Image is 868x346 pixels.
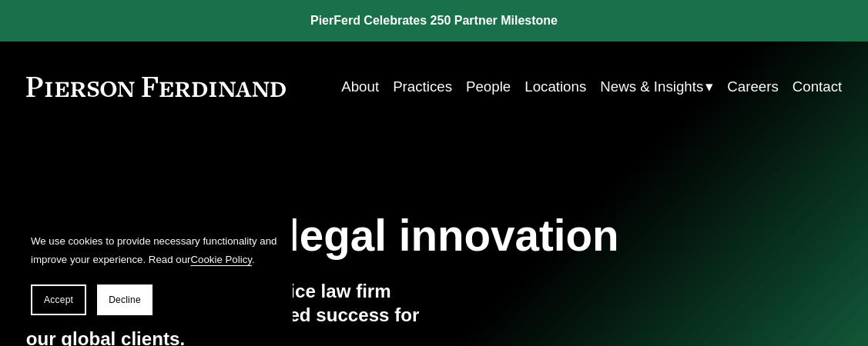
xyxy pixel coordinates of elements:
p: We use cookies to provide necessary functionality and improve your experience. Read our . [31,232,277,269]
a: Contact [793,72,842,101]
a: About [341,72,379,101]
a: Cookie Policy [190,254,251,265]
h1: Founded on legal innovation [26,211,706,261]
a: Practices [393,72,452,101]
span: News & Insights [600,74,703,100]
button: Accept [31,284,86,315]
a: People [466,72,511,101]
a: Careers [727,72,778,101]
a: folder dropdown [600,72,713,101]
section: Cookie banner [15,217,293,331]
button: Decline [97,284,152,315]
span: Decline [109,294,141,305]
a: Locations [524,72,586,101]
span: Accept [44,294,73,305]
